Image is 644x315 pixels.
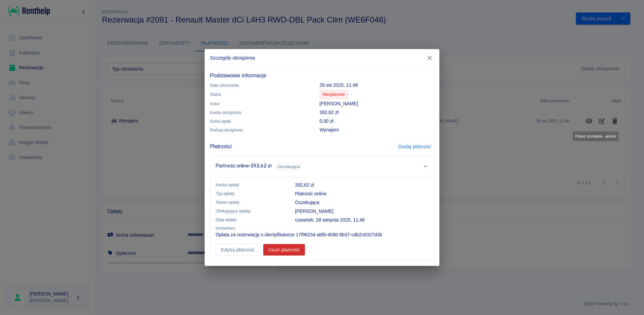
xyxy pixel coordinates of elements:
[573,131,605,141] div: Pokaż szczegóły
[210,156,434,178] div: Płatność online·392,62 złOczekująca
[216,208,284,214] p: Obsługujący wpłatę
[210,118,309,124] p: Suma wpłat
[295,216,428,224] p: czwartek, 28 sierpnia 2025, 11:48
[216,217,284,223] p: Data wpłaty
[275,163,303,170] span: Oczekująca
[320,82,434,89] p: 28 sie 2025, 11:48
[216,182,284,188] p: Kwota wpłaty
[320,109,434,116] p: 392,62 zł
[210,101,309,107] p: Autor
[295,199,428,206] p: Oczekująca
[295,190,428,197] p: Płatność online
[210,110,309,116] p: Kwota obciążenia
[216,244,260,256] button: Edytuj płatność
[210,127,309,133] p: Rodzaj obciążenia
[396,141,434,153] button: Dodaj płatność
[295,182,428,189] p: 392,62 zł
[210,82,309,88] p: Data utworzenia
[216,191,284,197] p: Typ wpłaty
[205,49,439,67] h2: Szczegóły obciążenia
[216,231,428,238] p: Opłata za rezerwację o identyfikatorze 17f96234-abfb-4080-9b37-cdb2c6327d3b
[320,118,434,125] p: 0,00 zł
[216,162,423,170] div: Płatność online · 392,62 zł
[210,143,231,150] h5: Płatności
[210,72,434,79] h5: Podstawowe informacje
[216,225,428,231] p: Komentarz
[216,199,284,205] p: Status wpłaty
[320,91,347,97] span: Nieopłacone
[210,91,309,97] p: Status
[263,244,305,256] button: Usuń płatność
[295,208,428,215] p: [PERSON_NAME]
[320,126,434,133] p: Wynajem
[320,100,434,107] p: [PERSON_NAME]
